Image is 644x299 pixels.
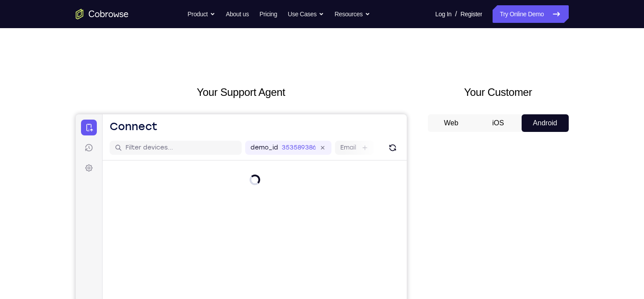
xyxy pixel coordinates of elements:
a: Try Online Demo [493,5,568,23]
span: / [455,9,457,19]
button: 6-digit code [152,265,206,282]
h2: Your Support Agent [76,84,407,100]
a: Log In [435,5,452,23]
button: Web [428,114,475,132]
button: Product [188,5,215,23]
a: About us [226,5,249,23]
a: Pricing [259,5,277,23]
button: Android [522,114,569,132]
a: Go to the home page [76,9,129,19]
h2: Your Customer [428,84,569,100]
button: Use Cases [288,5,324,23]
a: Register [460,5,482,23]
button: iOS [475,114,522,132]
button: Resources [335,5,370,23]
